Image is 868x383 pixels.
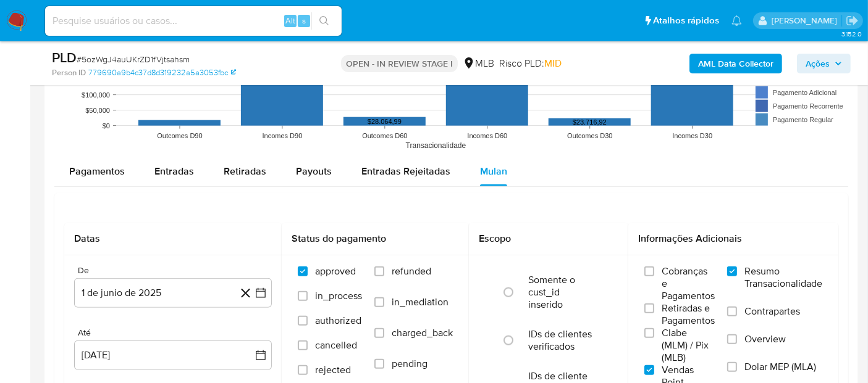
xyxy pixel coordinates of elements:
button: AML Data Collector [689,54,782,73]
p: leticia.siqueira@mercadolivre.com [772,15,841,27]
span: # 5ozWgJ4auUKrZD1fVjtsahsm [77,53,190,65]
a: Sair [846,14,859,27]
span: s [302,15,306,27]
input: Pesquise usuários ou casos... [45,13,342,29]
button: search-icon [311,12,337,30]
p: OPEN - IN REVIEW STAGE I [341,55,458,72]
span: MID [544,56,562,70]
a: 779690a9b4c37d8d319232a5a3053fbc [88,67,236,78]
span: Ações [806,54,830,73]
span: 3.152.0 [841,29,862,39]
b: Person ID [52,67,86,78]
b: AML Data Collector [698,54,773,73]
span: Atalhos rápidos [653,14,719,27]
a: Notificações [731,15,742,26]
b: PLD [52,47,77,67]
div: MLB [463,57,494,70]
span: Alt [285,15,295,27]
span: Risco PLD: [499,57,562,70]
button: Ações [797,54,851,73]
